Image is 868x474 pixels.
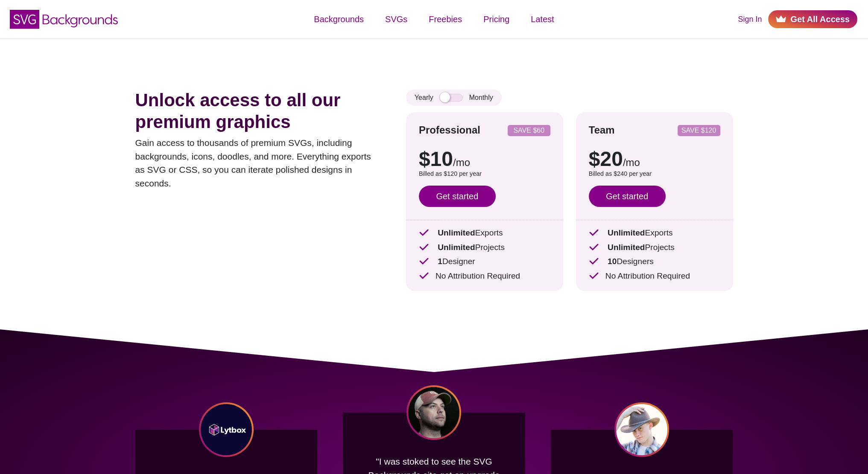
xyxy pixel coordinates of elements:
a: Pricing [473,6,520,32]
span: /mo [453,157,470,168]
strong: Professional [419,124,480,136]
p: No Attribution Required [419,270,550,282]
a: Latest [520,6,564,32]
strong: Unlimited [438,243,475,252]
p: $20 [589,149,720,169]
p: Designer [419,256,550,268]
img: Jarod Peachey headshot [614,402,669,457]
span: /mo [623,157,640,168]
p: SAVE $60 [511,127,547,134]
a: SVGs [374,6,418,32]
img: Lytbox Co logo [199,402,254,457]
strong: Unlimited [608,228,645,237]
p: Exports [589,227,720,239]
p: Billed as $120 per year [419,169,550,179]
a: Get started [589,186,666,207]
a: Freebies [418,6,473,32]
p: $10 [419,149,550,169]
p: Designers [589,256,720,268]
strong: Team [589,124,615,136]
p: Billed as $240 per year [589,169,720,179]
div: Yearly Monthly [406,90,502,106]
a: Get started [419,186,496,207]
p: Exports [419,227,550,239]
p: No Attribution Required [589,270,720,282]
p: Projects [419,241,550,254]
strong: Unlimited [608,243,645,252]
h1: Unlock access to all our premium graphics [135,90,380,133]
p: SAVE $120 [681,127,717,134]
a: Get All Access [768,10,857,28]
strong: 1 [438,257,442,266]
strong: 10 [608,257,617,266]
img: Chris Coyier headshot [406,385,461,440]
p: Projects [589,241,720,254]
a: Sign In [738,14,762,25]
p: Gain access to thousands of premium SVGs, including backgrounds, icons, doodles, and more. Everyt... [135,136,380,190]
a: Backgrounds [303,6,374,32]
strong: Unlimited [438,228,475,237]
